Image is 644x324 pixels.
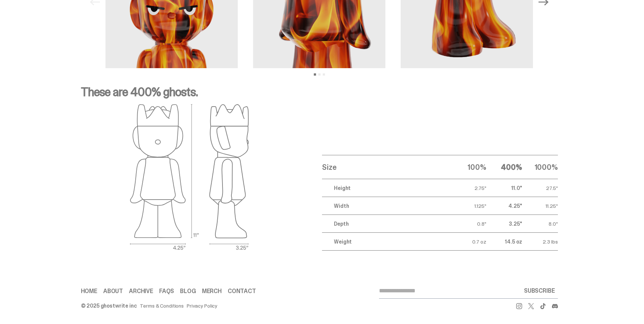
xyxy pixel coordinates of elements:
a: About [103,288,123,294]
td: 0.7 oz [451,233,486,251]
button: View slide 1 [314,73,316,76]
a: Merch [202,288,222,294]
td: 11.25" [522,197,558,215]
a: FAQs [159,288,174,294]
td: 0.8" [451,215,486,233]
td: Width [322,197,450,215]
a: Contact [228,288,256,294]
button: SUBSCRIBE [521,283,558,298]
button: View slide 3 [323,73,325,76]
th: 400% [486,155,522,179]
div: © 2025 ghostwrite inc [81,303,137,308]
td: 1.125" [451,197,486,215]
td: 14.5 oz [486,233,522,251]
img: ghost outlines spec [130,104,249,251]
td: 3.25" [486,215,522,233]
p: These are 400% ghosts. [81,86,558,104]
a: Terms & Conditions [140,303,184,308]
td: Weight [322,233,450,251]
td: 2.75" [451,179,486,197]
a: Archive [129,288,153,294]
td: 8.0" [522,215,558,233]
th: 1000% [522,155,558,179]
a: Blog [180,288,196,294]
td: Height [322,179,450,197]
td: 2.3 lbs [522,233,558,251]
td: 27.5" [522,179,558,197]
a: Home [81,288,97,294]
a: Privacy Policy [187,303,217,308]
td: 4.25" [486,197,522,215]
td: Depth [322,215,450,233]
th: Size [322,155,450,179]
td: 11.0" [486,179,522,197]
button: View slide 2 [318,73,321,76]
th: 100% [451,155,486,179]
